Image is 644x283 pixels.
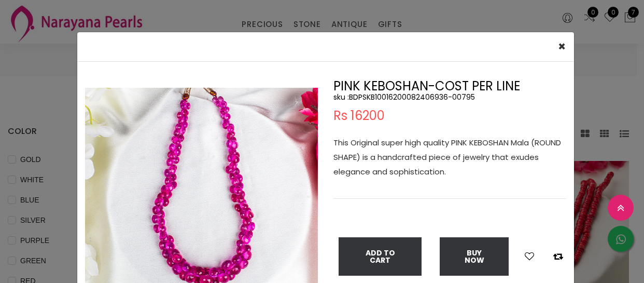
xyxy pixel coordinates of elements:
span: Rs 16200 [333,110,385,122]
span: × [558,38,566,55]
button: Add to compare [550,250,566,263]
button: Add to wishlist [522,250,537,263]
button: Add To Cart [339,237,422,276]
h5: sku : BDPSKB10016200082406936-00795 [333,92,566,102]
h2: PINK KEBOSHAN-COST PER LINE [333,80,566,92]
p: This Original super high quality PINK KEBOSHAN Mala (ROUND SHAPE) is a handcrafted piece of jewel... [333,136,566,179]
button: Buy Now [440,237,509,276]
